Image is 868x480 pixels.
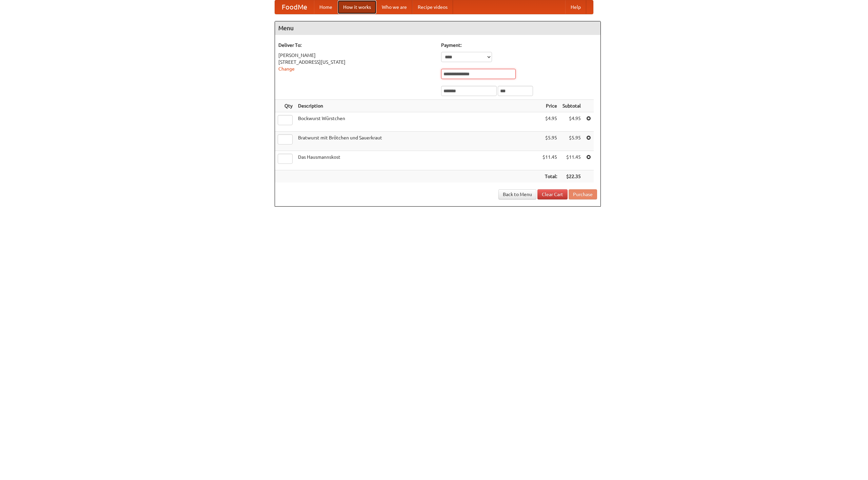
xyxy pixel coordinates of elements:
[295,100,540,112] th: Description
[560,151,584,170] td: $11.45
[275,100,295,112] th: Qty
[540,151,560,170] td: $11.45
[338,0,376,14] a: How it works
[498,189,536,199] a: Back to Menu
[540,112,560,132] td: $4.95
[314,0,338,14] a: Home
[295,132,540,151] td: Bratwurst mit Brötchen und Sauerkraut
[565,0,586,14] a: Help
[560,100,584,112] th: Subtotal
[376,0,412,14] a: Who we are
[278,59,434,65] div: [STREET_ADDRESS][US_STATE]
[540,132,560,151] td: $5.95
[275,21,600,35] h4: Menu
[560,112,584,132] td: $4.95
[560,170,584,183] th: $22.35
[275,0,314,14] a: FoodMe
[278,52,434,59] div: [PERSON_NAME]
[295,151,540,170] td: Das Hausmannskost
[569,189,597,199] button: Purchase
[540,100,560,112] th: Price
[560,132,584,151] td: $5.95
[540,170,560,183] th: Total:
[441,42,597,49] h5: Payment:
[295,112,540,132] td: Bockwurst Würstchen
[278,66,295,72] a: Change
[278,42,434,49] h5: Deliver To:
[412,0,453,14] a: Recipe videos
[537,189,568,199] a: Clear Cart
